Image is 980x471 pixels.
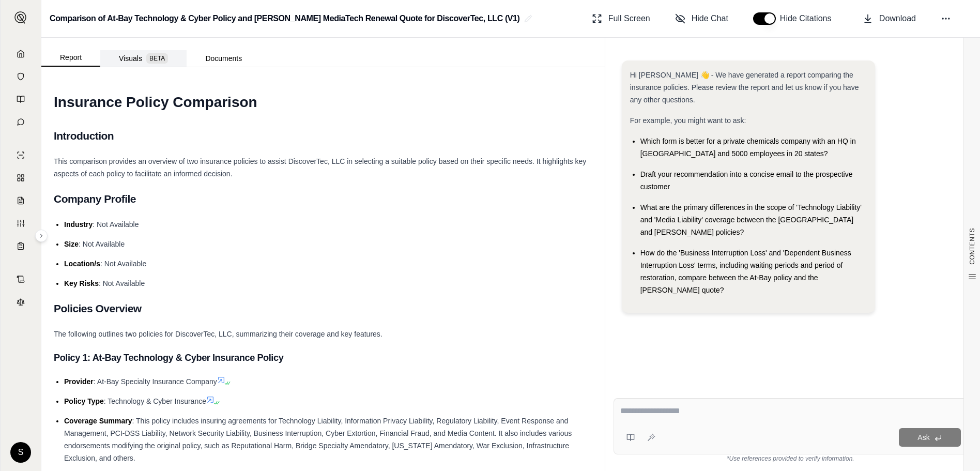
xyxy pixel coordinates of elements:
[35,230,48,242] button: Expand sidebar
[54,157,586,178] span: This comparison provides an overview of two insurance policies to assist DiscoverTec, LLC in sele...
[671,8,732,29] button: Hide Chat
[640,170,853,191] span: Draft your recommendation into a concise email to the prospective customer
[14,11,27,24] img: Expand sidebar
[93,220,139,229] span: : Not Available
[588,8,654,29] button: Full Screen
[640,137,856,158] span: Which form is better for a private chemicals company with an HQ in [GEOGRAPHIC_DATA] and 5000 emp...
[7,168,35,188] a: Policy Comparisons
[879,12,916,25] span: Download
[146,53,168,64] span: BETA
[7,213,35,234] a: Custom Report
[79,240,125,248] span: : Not Available
[64,417,572,462] span: : This policy includes insuring agreements for Technology Liability, Information Privacy Liabilit...
[94,377,217,386] span: : At-Bay Specialty Insurance Company
[7,43,35,64] a: Home
[640,249,851,294] span: How do the 'Business Interruption Loss' and 'Dependent Business Interruption Loss' terms, includi...
[917,433,929,442] span: Ask
[7,66,35,87] a: Documents Vault
[630,71,859,104] span: Hi [PERSON_NAME] 👋 - We have generated a report comparing the insurance policies. Please review t...
[54,348,592,367] h3: Policy 1: At-Bay Technology & Cyber Insurance Policy
[7,292,35,312] a: Legal Search Engine
[899,428,961,447] button: Ask
[64,397,104,405] span: Policy Type
[614,454,968,463] div: *Use references provided to verify information.
[7,112,35,132] a: Chat
[54,330,382,338] span: The following outlines two policies for DiscoverTec, LLC, summarizing their coverage and key feat...
[7,269,35,290] a: Contract Analysis
[7,236,35,256] a: Coverage Table
[54,88,592,117] h1: Insurance Policy Comparison
[104,397,206,405] span: : Technology & Cyber Insurance
[7,89,35,110] a: Prompt Library
[7,145,35,165] a: Single Policy
[10,442,31,463] div: S
[100,50,187,67] button: Visuals
[64,260,100,268] span: Location/s
[64,377,94,386] span: Provider
[64,279,99,287] span: Key Risks
[54,298,592,320] h2: Policies Overview
[99,279,145,287] span: : Not Available
[187,50,261,67] button: Documents
[64,220,93,229] span: Industry
[100,260,146,268] span: : Not Available
[54,125,592,147] h2: Introduction
[968,228,976,265] span: CONTENTS
[64,240,79,248] span: Size
[50,9,520,28] h2: Comparison of At-Bay Technology & Cyber Policy and [PERSON_NAME] MediaTech Renewal Quote for Disc...
[780,12,838,25] span: Hide Citations
[608,12,650,25] span: Full Screen
[640,203,862,236] span: What are the primary differences in the scope of 'Technology Liability' and 'Media Liability' cov...
[7,190,35,211] a: Claim Coverage
[859,8,920,29] button: Download
[41,49,100,67] button: Report
[64,417,132,425] span: Coverage Summary
[692,12,728,25] span: Hide Chat
[54,188,592,210] h2: Company Profile
[630,116,746,125] span: For example, you might want to ask:
[10,7,31,28] button: Expand sidebar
